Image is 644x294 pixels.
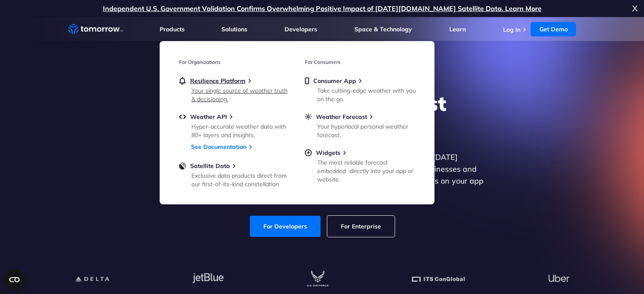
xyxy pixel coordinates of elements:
h3: For Organizations [179,59,289,65]
a: Developers [285,25,317,33]
button: Open CMP widget [4,269,25,290]
a: For Enterprise [327,216,395,237]
a: See Documentation [191,143,246,151]
h1: Explore the World’s Best Weather API [159,91,486,141]
span: Resilience Platform [190,77,246,85]
span: Weather API [190,113,227,121]
a: Independent U.S. Government Validation Confirms Overwhelming Positive Impact of [DATE][DOMAIN_NAM... [103,4,542,13]
span: Weather Forecast [316,113,367,121]
a: Learn [449,25,466,33]
a: Products [160,25,185,33]
div: The most reliable forecast embedded directly into your app or website. [317,158,416,184]
a: Consumer AppTake cutting-edge weather with you on the go. [305,77,415,102]
a: Space & Technology [354,25,412,33]
a: Weather APIHyper-accurate weather data with 80+ layers and insights. [179,113,289,137]
img: mobile.svg [305,77,309,85]
a: Resilience PlatformYour single source of weather truth & decisioning. [179,77,289,102]
a: Satellite DataExclusive data products direct from our first-of-its-kind constellation [179,162,289,187]
div: Hyper-accurate weather data with 80+ layers and insights. [191,122,290,139]
span: Satellite Data [190,162,230,170]
p: Get reliable and precise weather data through our free API. Count on [DATE][DOMAIN_NAME] for quic... [159,151,486,199]
a: For Developers [250,216,321,237]
div: Exclusive data products direct from our first-of-its-kind constellation [191,171,290,188]
a: Solutions [221,25,247,33]
img: satellite-data-menu.png [179,162,186,170]
img: bell.svg [179,77,186,85]
a: Weather ForecastYour hyperlocal personal weather forecast. [305,113,415,137]
img: api.svg [179,113,186,121]
span: Widgets [316,149,340,157]
img: sun.svg [305,113,312,121]
div: Take cutting-edge weather with you on the go. [317,86,416,103]
a: Home link [68,23,123,36]
span: Consumer App [313,77,356,85]
a: Get Demo [531,22,576,36]
a: Log In [503,26,520,33]
a: WidgetsThe most reliable forecast embedded directly into your app or website. [305,149,415,182]
div: Your single source of weather truth & decisioning. [191,86,290,103]
div: Your hyperlocal personal weather forecast. [317,122,416,139]
img: plus-circle.svg [305,149,312,157]
h3: For Consumers [305,59,415,65]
